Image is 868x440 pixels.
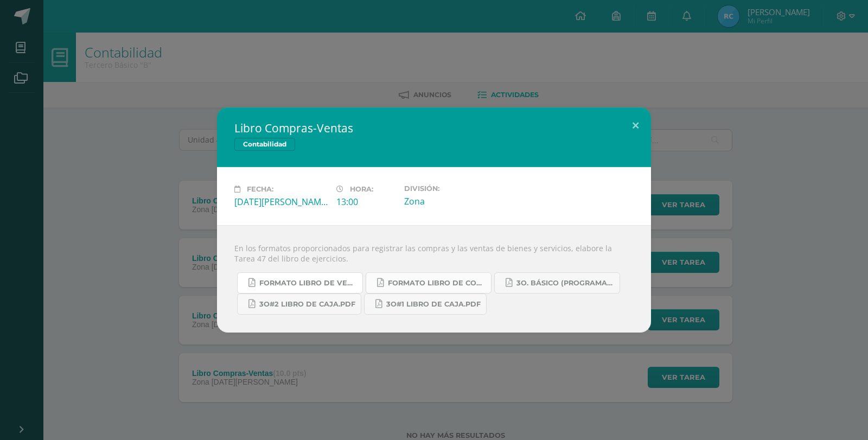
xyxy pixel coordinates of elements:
span: Formato Libro de Compras.pdf [388,279,486,288]
a: Formato Libro de Compras.pdf [366,272,492,294]
div: 13:00 [336,196,395,208]
a: 3o#1 Libro de Caja.pdf [364,294,487,315]
a: 3o. Básico (Programación).pdf [494,272,620,294]
a: Formato Libro de Ventas.pdf [237,272,363,294]
a: 3o#2 Libro de Caja.pdf [237,294,361,315]
span: 3o. Básico (Programación).pdf [516,279,614,288]
label: División: [404,184,497,193]
div: Zona [404,195,497,207]
span: Formato Libro de Ventas.pdf [259,279,357,288]
span: 3o#2 Libro de Caja.pdf [259,300,355,309]
div: [DATE][PERSON_NAME] [234,196,328,208]
span: Fecha: [247,185,273,193]
div: En los formatos proporcionados para registrar las compras y las ventas de bienes y servicios, ela... [217,225,651,333]
span: 3o#1 Libro de Caja.pdf [386,300,481,309]
button: Close (Esc) [620,107,651,144]
span: Hora: [350,185,373,193]
h2: Libro Compras-Ventas [234,120,634,136]
span: Contabilidad [234,138,295,151]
